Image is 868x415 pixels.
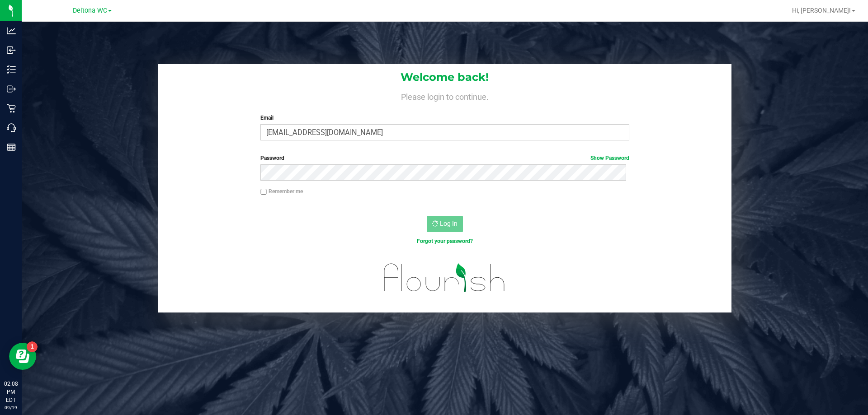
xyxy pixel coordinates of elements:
inline-svg: Inbound [7,46,16,55]
h1: Welcome back! [158,71,731,83]
iframe: Resource center unread badge [27,341,38,352]
img: flourish_logo.svg [373,255,516,301]
a: Show Password [590,155,629,161]
label: Remember me [260,187,303,196]
inline-svg: Call Center [7,123,16,132]
span: Deltona WC [73,7,107,14]
inline-svg: Retail [7,104,16,113]
label: Email [260,114,629,122]
span: Password [260,155,284,161]
input: Remember me [260,189,267,195]
h4: Please login to continue. [158,90,731,101]
span: Hi, [PERSON_NAME]! [792,7,851,14]
span: Log In [440,220,458,227]
button: Log In [427,216,463,232]
inline-svg: Analytics [7,26,16,35]
p: 09/19 [4,404,18,411]
inline-svg: Inventory [7,65,16,74]
inline-svg: Reports [7,143,16,152]
a: Forgot your password? [417,238,473,244]
p: 02:08 PM EDT [4,380,18,404]
inline-svg: Outbound [7,84,16,93]
iframe: Resource center [9,343,36,370]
